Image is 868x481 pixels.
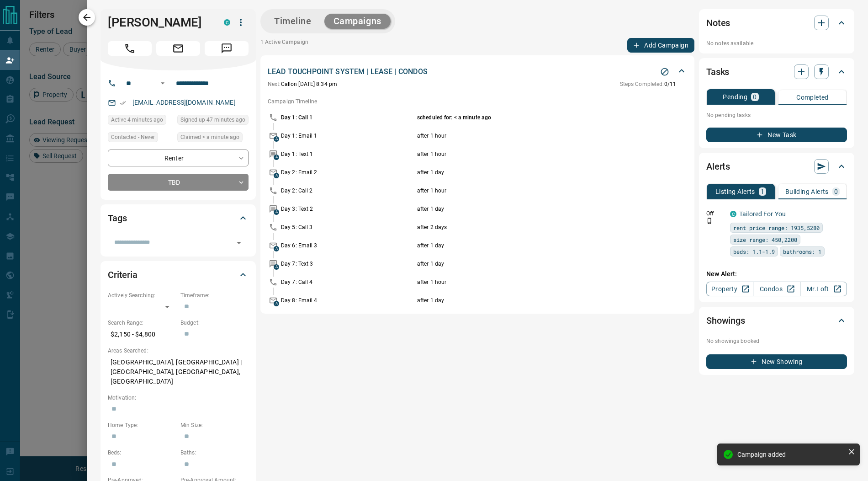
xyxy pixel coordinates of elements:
[706,16,730,30] h2: Notes
[274,173,279,178] span: A
[233,236,245,249] button: Open
[268,66,428,77] p: LEAD TOUCHPOINT SYSTEM | LEASE | CONDOS
[834,188,838,195] p: 0
[706,39,847,48] p: No notes available
[706,128,847,142] button: New Task
[281,168,415,176] p: Day 2: Email 2
[706,108,847,122] p: No pending tasks
[274,246,279,251] span: A
[706,61,847,83] div: Tasks
[108,264,249,286] div: Criteria
[281,241,415,250] p: Day 6: Email 3
[417,241,640,250] p: after 1 day
[706,282,753,296] a: Property
[108,211,127,225] h2: Tags
[111,115,163,124] span: Active 4 minutes ago
[417,168,640,176] p: after 1 day
[274,155,279,160] span: A
[753,94,757,100] p: 0
[180,133,239,142] span: Claimed < a minute ago
[281,223,415,231] p: Day 5: Call 3
[753,282,800,296] a: Condos
[800,282,847,296] a: Mr.Loft
[706,337,847,345] p: No showings booked
[417,223,640,231] p: after 2 days
[108,327,176,342] p: $2,150 - $4,800
[417,187,640,195] p: after 1 hour
[132,99,236,106] a: [EMAIL_ADDRESS][DOMAIN_NAME]
[108,394,249,402] p: Motivation:
[111,133,155,142] span: Contacted - Never
[620,80,676,88] p: 0 / 11
[268,64,687,90] div: LEAD TOUCHPOINT SYSTEM | LEASE | CONDOSStop CampaignNext:Callon [DATE] 8:34 pmSteps Completed:0/11
[706,159,730,174] h2: Alerts
[706,209,725,218] p: Off
[281,150,415,158] p: Day 1: Text 1
[224,19,230,26] div: condos.ca
[268,97,687,106] p: Campaign Timeline
[108,347,249,355] p: Areas Searched:
[417,260,640,268] p: after 1 day
[761,188,764,195] p: 1
[723,94,747,100] p: Pending
[658,65,672,79] button: Stop Campaign
[108,41,152,56] span: Call
[706,12,847,34] div: Notes
[268,80,337,88] p: Call on [DATE] 8:34 pm
[739,210,786,218] a: Tailored For You
[274,264,279,270] span: A
[180,449,249,457] p: Baths:
[265,14,321,29] button: Timeline
[157,78,168,89] button: Open
[108,207,249,229] div: Tags
[417,278,640,286] p: after 1 hour
[180,421,249,429] p: Min Size:
[706,218,713,224] svg: Push Notification Only
[706,269,847,279] p: New Alert:
[281,187,415,195] p: Day 2: Call 2
[108,319,176,327] p: Search Range:
[715,188,755,195] p: Listing Alerts
[177,132,249,145] div: Mon Oct 13 2025
[706,310,847,331] div: Showings
[274,301,279,306] span: A
[156,41,200,56] span: Email
[108,267,138,282] h2: Criteria
[733,247,775,256] span: beds: 1.1-1.9
[281,205,415,213] p: Day 3: Text 2
[108,115,173,128] div: Mon Oct 13 2025
[108,449,176,457] p: Beds:
[108,150,249,166] div: Renter
[785,188,829,195] p: Building Alerts
[620,81,664,87] span: Steps Completed:
[281,260,415,268] p: Day 7: Text 3
[737,451,844,458] div: Campaign added
[108,174,249,191] div: TBD
[260,38,308,53] p: 1 Active Campaign
[177,115,249,128] div: Mon Oct 13 2025
[274,136,279,142] span: A
[733,223,820,232] span: rent price range: 1935,5280
[205,41,249,56] span: Message
[417,113,640,122] p: scheduled for: < a minute ago
[627,38,694,53] button: Add Campaign
[417,296,640,305] p: after 1 day
[783,247,821,256] span: bathrooms: 1
[180,291,249,299] p: Timeframe:
[417,132,640,140] p: after 1 hour
[281,132,415,140] p: Day 1: Email 1
[796,94,829,101] p: Completed
[733,235,797,244] span: size range: 450,2200
[108,355,249,389] p: [GEOGRAPHIC_DATA], [GEOGRAPHIC_DATA] | [GEOGRAPHIC_DATA], [GEOGRAPHIC_DATA], [GEOGRAPHIC_DATA]
[180,319,249,327] p: Budget:
[417,205,640,213] p: after 1 day
[417,150,640,158] p: after 1 hour
[120,100,126,106] svg: Email Verified
[268,81,281,87] span: Next:
[108,291,176,299] p: Actively Searching:
[281,296,415,305] p: Day 8: Email 4
[281,113,415,122] p: Day 1: Call 1
[108,15,210,30] h1: [PERSON_NAME]
[281,278,415,286] p: Day 7: Call 4
[730,211,736,217] div: condos.ca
